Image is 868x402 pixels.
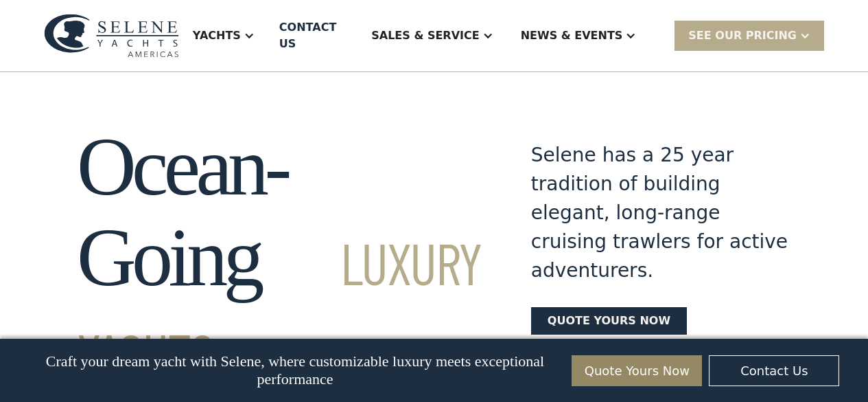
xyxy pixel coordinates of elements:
img: logo [44,14,179,58]
h1: Ocean-Going [77,122,482,394]
a: Contact Us [709,355,839,386]
span: Luxury Yachts [77,227,482,388]
div: Sales & Service [371,27,479,44]
div: Sales & Service [357,8,506,63]
div: News & EVENTS [521,27,623,44]
div: Contact US [279,19,347,52]
a: Quote yours now [531,307,687,335]
p: Craft your dream yacht with Selene, where customizable luxury meets exceptional performance [29,353,562,388]
div: Selene has a 25 year tradition of building elegant, long-range cruising trawlers for active adven... [531,141,791,285]
div: SEE Our Pricing [675,21,824,50]
div: Yachts [193,27,241,44]
div: News & EVENTS [507,8,650,63]
div: Yachts [179,8,268,63]
div: SEE Our Pricing [688,27,797,44]
a: Quote Yours Now [572,355,702,386]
